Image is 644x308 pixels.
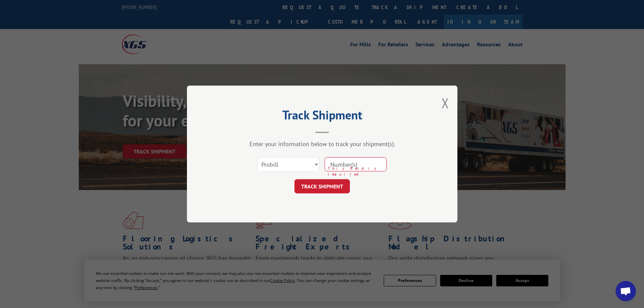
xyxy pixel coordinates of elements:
[221,140,424,148] div: Enter your information below to track your shipment(s).
[325,157,387,171] input: Number(s)
[221,110,424,123] h2: Track Shipment
[616,281,636,301] div: Open chat
[328,166,387,177] span: This field is required
[442,94,449,112] button: Close modal
[294,179,350,193] button: TRACK SHIPMENT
